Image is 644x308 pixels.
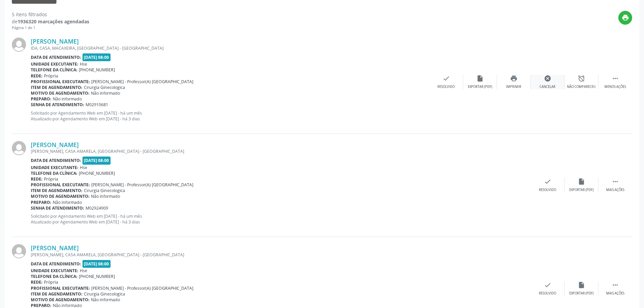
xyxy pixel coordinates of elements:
[476,75,484,82] i: insert_drive_file
[544,281,551,289] i: check
[31,182,90,188] b: Profissional executante:
[82,157,111,164] span: [DATE] 08:00
[44,279,58,285] span: Própria
[31,285,90,291] b: Profissional executante:
[31,110,429,122] p: Solicitado por Agendamento Web em [DATE] - há um mês Atualizado por Agendamento Web em [DATE] - h...
[31,90,90,96] b: Motivo de agendamento:
[31,158,81,163] b: Data de atendimento:
[31,291,82,297] b: Item de agendamento:
[86,205,108,211] span: M02924909
[510,75,518,82] i: print
[31,279,43,285] b: Rede:
[53,199,82,205] span: Não informado
[31,165,78,170] b: Unidade executante:
[79,274,115,279] span: [PHONE_NUMBER]
[31,199,51,205] b: Preparo:
[44,73,58,79] span: Própria
[506,85,521,89] div: Imprimir
[31,274,77,279] b: Telefone da clínica:
[12,244,26,258] img: img
[31,261,81,267] b: Data de atendimento:
[31,148,531,154] div: [PERSON_NAME], CASA AMARELA, [GEOGRAPHIC_DATA] - [GEOGRAPHIC_DATA]
[91,297,120,303] span: Não informado
[31,188,82,193] b: Item de agendamento:
[544,178,551,185] i: check
[31,213,531,225] p: Solicitado por Agendamento Web em [DATE] - há um mês Atualizado por Agendamento Web em [DATE] - h...
[612,75,619,82] i: 
[31,45,429,51] div: IDA, CASA, MACAXEIRA, [GEOGRAPHIC_DATA] - [GEOGRAPHIC_DATA]
[578,178,585,185] i: insert_drive_file
[31,252,531,258] div: [PERSON_NAME], CASA AMARELA, [GEOGRAPHIC_DATA] - [GEOGRAPHIC_DATA]
[604,85,626,89] div: Menos ações
[31,85,82,90] b: Item de agendamento:
[84,85,125,90] span: Cirurgia Ginecologica
[18,18,89,25] strong: 1936320 marcações agendadas
[12,25,89,31] div: Página 1 de 1
[31,67,77,73] b: Telefone da clínica:
[606,188,624,192] div: Mais ações
[31,38,79,45] a: [PERSON_NAME]
[91,90,120,96] span: Não informado
[31,102,84,108] b: Senha de atendimento:
[31,96,51,102] b: Preparo:
[544,75,551,82] i: cancel
[84,291,125,297] span: Cirurgia Ginecologica
[578,281,585,289] i: insert_drive_file
[606,291,624,296] div: Mais ações
[91,79,193,85] span: [PERSON_NAME] - Professor(A) [GEOGRAPHIC_DATA]
[12,18,89,25] div: de
[468,85,492,89] div: Exportar (PDF)
[622,14,629,21] i: print
[31,73,43,79] b: Rede:
[80,268,87,274] span: Hse
[91,182,193,188] span: [PERSON_NAME] - Professor(A) [GEOGRAPHIC_DATA]
[80,165,87,170] span: Hse
[612,281,619,289] i: 
[86,102,108,108] span: M02910681
[31,141,79,148] a: [PERSON_NAME]
[539,291,556,296] div: Resolvido
[91,285,193,291] span: [PERSON_NAME] - Professor(A) [GEOGRAPHIC_DATA]
[12,38,26,52] img: img
[80,61,87,67] span: Hse
[31,176,43,182] b: Rede:
[31,297,90,303] b: Motivo de agendamento:
[540,85,555,89] div: Cancelar
[91,193,120,199] span: Não informado
[53,96,82,102] span: Não informado
[31,54,81,60] b: Data de atendimento:
[84,188,125,193] span: Cirurgia Ginecologica
[31,244,79,252] a: [PERSON_NAME]
[31,170,77,176] b: Telefone da clínica:
[82,53,111,61] span: [DATE] 08:00
[79,170,115,176] span: [PHONE_NUMBER]
[31,79,90,85] b: Profissional executante:
[618,11,632,25] button: print
[31,205,84,211] b: Senha de atendimento:
[31,268,78,274] b: Unidade executante:
[82,260,111,268] span: [DATE] 08:00
[612,178,619,185] i: 
[539,188,556,192] div: Resolvido
[31,193,90,199] b: Motivo de agendamento:
[569,188,594,192] div: Exportar (PDF)
[567,85,596,89] div: Não compareceu
[578,75,585,82] i: alarm_off
[437,85,455,89] div: Resolvido
[31,61,78,67] b: Unidade executante:
[443,75,450,82] i: check
[44,176,58,182] span: Própria
[79,67,115,73] span: [PHONE_NUMBER]
[12,11,89,18] div: 5 itens filtrados
[12,141,26,155] img: img
[569,291,594,296] div: Exportar (PDF)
